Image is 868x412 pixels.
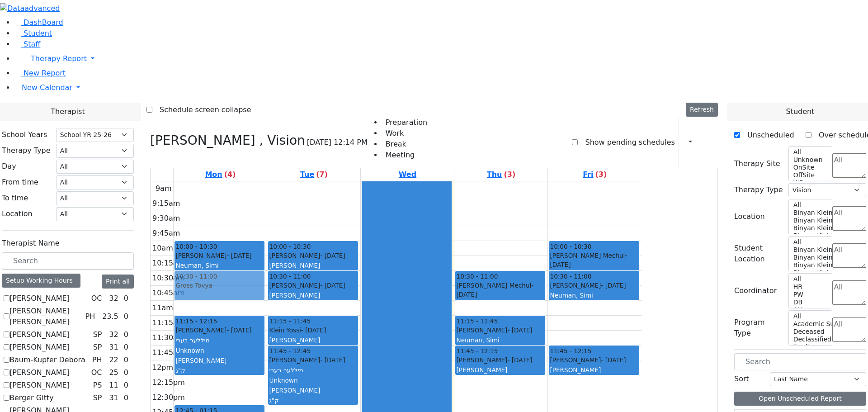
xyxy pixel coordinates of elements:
[175,336,264,345] div: מיללער בערי
[316,169,328,180] label: (7)
[382,150,427,161] li: Meeting
[175,346,264,355] div: Unknown
[734,392,866,406] button: Open Unscheduled Report
[793,275,827,283] option: All
[151,392,187,403] div: 12:30pm
[793,291,827,298] option: PW
[550,291,638,300] div: Neuman, Simi
[122,342,130,353] div: 0
[793,343,827,351] option: Declines
[2,129,47,140] label: School Years
[269,281,357,290] div: [PERSON_NAME]
[122,393,130,403] div: 0
[9,293,70,304] label: [PERSON_NAME]
[581,168,609,181] a: August 22, 2025
[382,139,427,150] li: Break
[9,367,70,378] label: [PERSON_NAME]
[832,153,866,178] textarea: Search
[712,135,718,150] div: Delete
[175,281,264,290] div: Gross Tovya
[151,288,187,298] div: 10:45am
[696,135,701,150] div: Report
[175,261,264,270] div: Neuman, Simi
[550,242,591,251] span: 10:00 - 10:30
[14,79,868,97] a: New Calendar
[122,311,130,322] div: 0
[151,228,182,239] div: 9:45am
[320,356,345,364] span: - [DATE]
[151,198,182,209] div: 9:15am
[456,317,498,326] span: 11:15 - 11:45
[175,366,264,375] div: ק"ג
[793,328,827,336] option: Deceased
[793,238,827,246] option: All
[90,329,106,340] div: SP
[88,293,106,304] div: OC
[89,355,106,365] div: PH
[107,293,120,304] div: 32
[793,336,827,343] option: Declassified
[151,317,187,328] div: 11:15am
[150,133,305,148] h3: [PERSON_NAME] , Vision
[122,367,130,378] div: 0
[793,148,827,156] option: All
[734,374,749,384] label: Sort
[2,161,16,172] label: Day
[24,29,52,38] span: Student
[269,355,357,365] div: [PERSON_NAME]
[456,326,544,335] div: [PERSON_NAME]
[226,252,251,259] span: - [DATE]
[269,346,311,355] span: 11:45 - 12:45
[269,336,357,345] div: [PERSON_NAME]
[14,50,868,68] a: Therapy Report
[793,283,827,291] option: HR
[456,272,498,281] span: 10:30 - 11:00
[224,169,236,180] label: (4)
[151,243,175,254] div: 10am
[24,69,66,77] span: New Report
[601,356,626,364] span: - [DATE]
[151,273,187,284] div: 10:30am
[456,355,544,365] div: [PERSON_NAME]
[151,332,187,343] div: 11:30am
[107,329,120,340] div: 32
[88,367,106,378] div: OC
[456,346,498,355] span: 11:45 - 12:15
[550,355,638,365] div: [PERSON_NAME]
[51,106,85,117] span: Therapist
[175,326,264,335] div: [PERSON_NAME]
[578,135,675,150] label: Show pending schedules
[550,365,638,374] div: [PERSON_NAME]
[734,317,783,339] label: Program Type
[122,380,130,391] div: 0
[793,254,827,261] option: Binyan Klein 4
[122,329,130,340] div: 0
[734,158,780,169] label: Therapy Site
[100,311,120,322] div: 23.5
[704,135,709,150] div: Setup
[298,168,330,181] a: August 19, 2025
[793,306,827,314] option: AH
[793,320,827,328] option: Academic Support
[734,285,777,296] label: Coordinator
[320,252,345,259] span: - [DATE]
[22,83,72,92] span: New Calendar
[550,272,591,281] span: 10:30 - 11:00
[226,327,251,334] span: - [DATE]
[2,177,38,188] label: From time
[122,355,130,365] div: 0
[175,251,264,260] div: [PERSON_NAME]
[686,103,718,117] button: Refresh
[456,365,544,374] div: [PERSON_NAME]
[151,362,175,373] div: 12pm
[107,380,120,391] div: 11
[151,303,175,313] div: 11am
[320,282,345,289] span: - [DATE]
[151,377,187,388] div: 12:15pm
[2,145,51,156] label: Therapy Type
[595,169,607,180] label: (3)
[151,213,182,224] div: 9:30am
[14,40,40,48] a: Staff
[9,355,85,365] label: Baum-Kupfer Debora
[269,242,311,251] span: 10:00 - 10:30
